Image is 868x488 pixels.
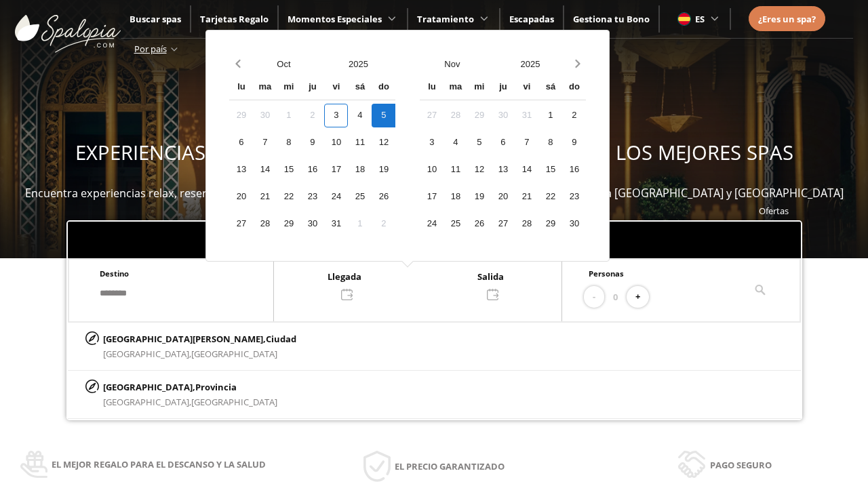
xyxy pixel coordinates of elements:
a: Tarjetas Regalo [200,13,269,25]
div: Calendar days [420,104,586,236]
div: ju [491,76,515,100]
div: 12 [372,131,395,155]
div: 5 [372,104,395,127]
div: Calendar days [229,104,395,236]
div: lu [420,76,443,100]
div: 10 [420,158,443,182]
div: 25 [443,212,467,236]
div: 30 [491,104,515,127]
div: 13 [491,158,515,182]
div: 21 [515,185,538,209]
div: 20 [229,185,253,209]
div: 2 [372,212,395,236]
div: 30 [562,212,586,236]
div: do [562,76,586,100]
button: Open years overlay [491,52,569,76]
div: 10 [324,131,348,155]
div: 18 [348,158,372,182]
div: 28 [515,212,538,236]
div: Calendar wrapper [229,76,395,236]
div: ju [300,76,324,100]
span: Personas [589,268,624,279]
button: Open years overlay [321,52,395,76]
span: El precio garantizado [395,459,505,474]
div: ma [443,76,467,100]
div: 31 [515,104,538,127]
span: [GEOGRAPHIC_DATA], [103,348,191,360]
div: 4 [348,104,372,127]
div: 28 [253,212,277,236]
span: Pago seguro [710,457,772,472]
div: 1 [277,104,300,127]
span: El mejor regalo para el descanso y la salud [52,457,266,472]
div: 3 [324,104,348,127]
div: 16 [300,158,324,182]
button: Previous month [229,52,246,76]
div: 6 [491,131,515,155]
span: [GEOGRAPHIC_DATA] [191,348,277,360]
div: 29 [277,212,300,236]
span: [GEOGRAPHIC_DATA] [191,396,277,408]
div: 31 [324,212,348,236]
div: 27 [229,212,253,236]
div: 30 [300,212,324,236]
div: 4 [443,131,467,155]
div: 1 [348,212,372,236]
div: sá [348,76,372,100]
div: ma [253,76,277,100]
div: 17 [420,185,443,209]
span: [GEOGRAPHIC_DATA], [103,396,191,408]
button: + [627,286,649,308]
div: 9 [562,131,586,155]
div: 19 [372,158,395,182]
div: 29 [229,104,253,127]
span: Ciudad [266,333,296,345]
div: 30 [253,104,277,127]
div: 27 [491,212,515,236]
div: 6 [229,131,253,155]
div: 15 [277,158,300,182]
div: lu [229,76,253,100]
div: 22 [538,185,562,209]
span: 0 [613,289,618,304]
div: 11 [348,131,372,155]
div: 3 [420,131,443,155]
div: 7 [515,131,538,155]
div: do [372,76,395,100]
span: Destino [100,268,129,279]
div: 29 [538,212,562,236]
div: 8 [277,131,300,155]
div: 19 [467,185,491,209]
span: Por país [134,43,167,55]
div: mi [467,76,491,100]
div: 8 [538,131,562,155]
div: 24 [420,212,443,236]
div: 26 [372,185,395,209]
button: Open months overlay [246,52,321,76]
span: ¿Eres un spa? [758,13,816,25]
div: Calendar wrapper [420,76,586,236]
div: 9 [300,131,324,155]
div: 5 [467,131,491,155]
div: 14 [515,158,538,182]
div: sá [538,76,562,100]
div: 20 [491,185,515,209]
div: 29 [467,104,491,127]
span: Ofertas [759,205,789,217]
a: ¿Eres un spa? [758,12,816,26]
div: vi [324,76,348,100]
div: 11 [443,158,467,182]
span: Encuentra experiencias relax, reserva bonos spas y escapadas wellness para disfrutar en más de 40... [25,186,844,201]
div: 27 [420,104,443,127]
div: vi [515,76,538,100]
div: 22 [277,185,300,209]
a: Buscar spas [130,13,181,25]
div: 17 [324,158,348,182]
div: 15 [538,158,562,182]
div: 13 [229,158,253,182]
div: 14 [253,158,277,182]
p: [GEOGRAPHIC_DATA], [103,380,277,394]
div: mi [277,76,300,100]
